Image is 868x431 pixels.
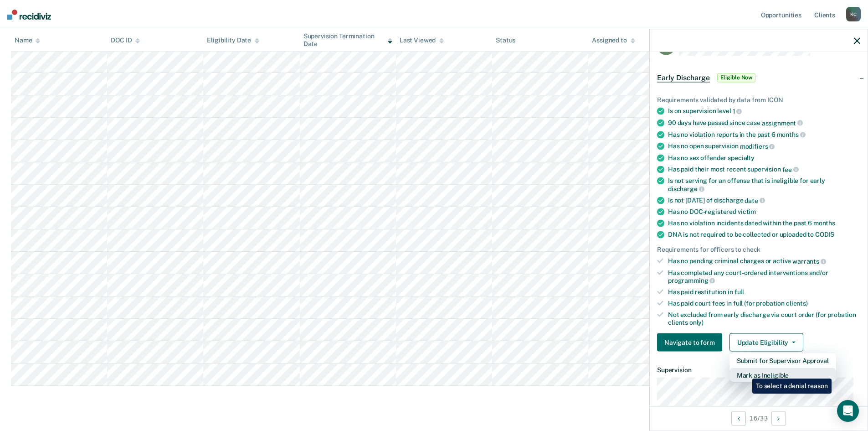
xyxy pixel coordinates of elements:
span: victim [738,208,756,215]
div: Has no open supervision [668,142,860,151]
span: modifiers [740,142,775,150]
span: months [777,131,806,138]
div: Has no DOC-registered [668,208,860,216]
div: Has no sex offender [668,154,860,161]
span: discharge [668,185,704,192]
div: Status [496,36,515,44]
div: Not excluded from early discharge via court order (for probation clients [668,311,860,326]
span: Eligible Now [717,73,756,82]
span: CODIS [815,231,834,238]
span: 1 [733,108,742,115]
div: Early DischargeEligible Now [650,63,868,92]
button: Navigate to form [657,333,722,352]
div: Has paid restitution in [668,288,860,296]
div: Has paid their most recent supervision [668,165,860,173]
div: Has no violation reports in the past 6 [668,130,860,139]
div: Requirements validated by data from ICON [657,96,860,104]
div: Supervision Termination Date [303,32,392,48]
span: date [745,197,765,204]
span: Early Discharge [657,73,710,82]
div: Eligibility Date [207,36,259,44]
div: Is on supervision level [668,107,860,115]
span: assignment [762,119,803,126]
div: Has paid court fees in full (for probation [668,299,860,307]
span: fee [782,166,799,173]
span: months [813,219,835,227]
button: Mark as Ineligible [729,368,836,383]
div: Last Viewed [400,36,444,44]
span: specialty [728,154,755,161]
div: Has no pending criminal charges or active [668,257,860,265]
div: 16 / 33 [650,406,868,430]
div: DNA is not required to be collected or uploaded to [668,231,860,239]
button: Next Opportunity [771,411,786,426]
div: Requirements for officers to check [657,246,860,254]
div: Assigned to [592,36,635,44]
span: only) [689,318,704,326]
span: programming [668,277,715,284]
button: Submit for Supervisor Approval [729,353,836,368]
div: K C [846,7,861,21]
span: full [734,288,744,296]
div: Has completed any court-ordered interventions and/or [668,269,860,284]
span: warrants [792,257,826,265]
div: Open Intercom Messenger [837,400,859,422]
div: Name [15,36,40,44]
a: Navigate to form link [657,333,726,352]
div: 90 days have passed since case [668,119,860,127]
img: Recidiviz [7,10,51,20]
div: DOC ID [111,36,140,44]
span: clients) [786,299,808,306]
div: Has no violation incidents dated within the past 6 [668,219,860,227]
div: Is not [DATE] of discharge [668,196,860,204]
button: Update Eligibility [729,333,803,352]
button: Previous Opportunity [731,411,746,426]
dt: Supervision [657,366,860,374]
div: Is not serving for an offense that is ineligible for early [668,177,860,192]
